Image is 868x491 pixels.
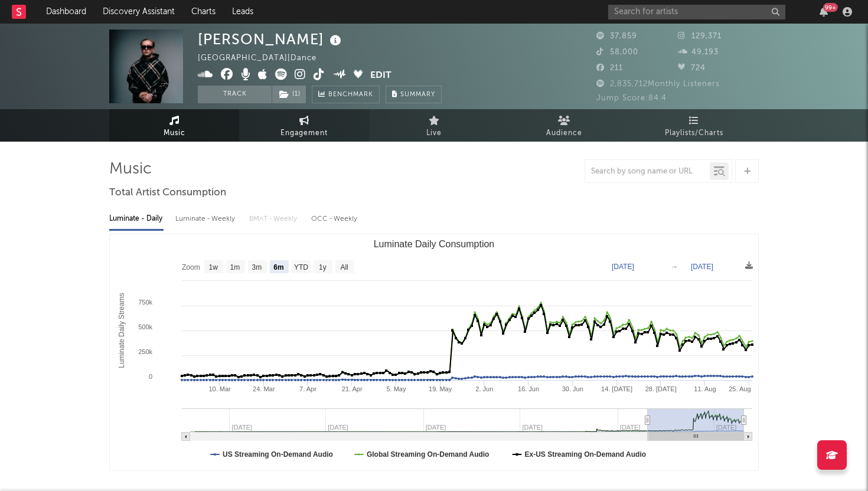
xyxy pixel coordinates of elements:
text: 25. Aug [729,385,750,392]
text: 19. May [429,385,452,392]
svg: Luminate Daily Consumption [110,234,758,470]
text: [DATE] [612,263,634,271]
button: Summary [386,86,442,103]
button: Edit [370,68,391,83]
span: 129,371 [678,32,722,40]
text: 0 [149,373,152,380]
span: 211 [596,64,623,72]
text: Zoom [182,263,200,271]
text: 750k [138,299,152,306]
text: 30. Jun [562,385,583,392]
a: Audience [499,109,629,142]
input: Search by song name or URL [585,167,710,176]
div: 99 + [823,3,838,12]
div: Luminate - Weekly [175,209,237,229]
span: Live [426,126,442,140]
a: Benchmark [312,86,380,103]
span: Jump Score: 84.4 [596,94,667,102]
text: 28. [DATE] [645,385,677,392]
button: 99+ [820,7,828,17]
text: Ex-US Streaming On-Demand Audio [525,450,647,459]
span: Benchmark [328,88,373,102]
text: 21. Apr [342,385,363,392]
div: OCC - Weekly [311,209,358,229]
text: 6m [273,263,283,271]
text: → [671,263,678,271]
span: 37,859 [596,32,637,40]
span: Audience [546,126,582,140]
text: 5. May [386,385,406,392]
button: Track [198,86,272,103]
text: 1y [319,263,327,271]
text: 1w [209,263,218,271]
button: (1) [272,86,306,103]
text: Luminate Daily Streams [118,293,126,368]
span: 49,193 [678,48,719,56]
text: All [340,263,348,271]
text: Global Streaming On-Demand Audio [367,450,490,459]
text: YTD [294,263,308,271]
span: Music [164,126,185,140]
text: 250k [138,348,152,355]
span: ( 1 ) [272,86,306,103]
text: 3m [252,263,262,271]
a: Live [369,109,499,142]
input: Search for artists [608,5,785,19]
text: US Streaming On-Demand Audio [223,450,333,459]
text: Luminate Daily Consumption [374,239,495,249]
span: Summary [400,91,435,98]
span: 58,000 [596,48,638,56]
text: 500k [138,323,152,330]
span: Total Artist Consumption [109,186,226,200]
text: 10. Mar [208,385,231,392]
text: [DATE] [691,263,713,271]
div: Luminate - Daily [109,209,164,229]
a: Music [109,109,239,142]
span: Playlists/Charts [665,126,723,140]
span: 2,835,712 Monthly Listeners [596,80,720,88]
text: 24. Mar [253,385,275,392]
a: Engagement [239,109,369,142]
text: 14. [DATE] [601,385,632,392]
text: 7. Apr [299,385,316,392]
div: [PERSON_NAME] [198,30,344,49]
span: 724 [678,64,706,72]
div: [GEOGRAPHIC_DATA] | Dance [198,51,330,66]
span: Engagement [280,126,328,140]
text: 1m [230,263,240,271]
text: 11. Aug [694,385,716,392]
text: 2. Jun [475,385,493,392]
a: Playlists/Charts [629,109,759,142]
text: 16. Jun [518,385,539,392]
